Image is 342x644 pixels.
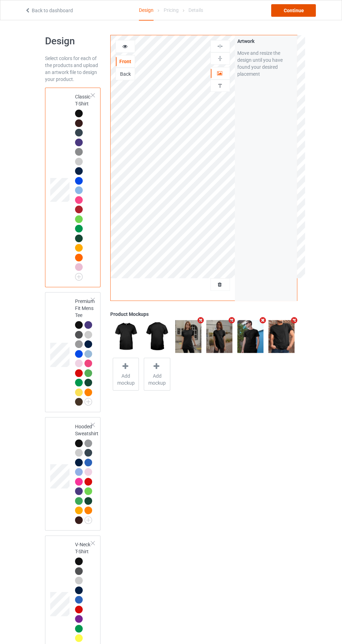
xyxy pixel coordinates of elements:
div: Artwork [237,38,295,45]
div: Pricing [163,0,178,20]
div: Hooded Sweatshirt [45,417,101,531]
i: Remove mockup [196,317,205,324]
div: Classic T-Shirt [75,93,92,278]
img: regular.jpg [144,320,170,353]
div: Select colors for each of the products and upload an artwork file to design your product. [45,55,101,83]
img: heather_texture.png [75,148,83,156]
img: svg%3E%0A [217,43,223,50]
div: Premium Fit Mens Tee [75,298,95,405]
span: Add mockup [144,372,170,386]
i: Remove mockup [290,317,298,324]
div: Continue [271,4,316,17]
img: svg+xml;base64,PD94bWwgdmVyc2lvbj0iMS4wIiBlbmNvZGluZz0iVVRGLTgiPz4KPHN2ZyB3aWR0aD0iMjJweCIgaGVpZ2... [84,516,92,524]
div: Hooded Sweatshirt [75,423,98,524]
div: Classic T-Shirt [45,88,101,287]
a: Back to dashboard [25,8,73,13]
div: Premium Fit Mens Tee [45,292,101,413]
span: Add mockup [113,372,139,386]
img: regular.jpg [206,320,232,353]
i: Remove mockup [259,317,267,324]
img: regular.jpg [113,320,139,353]
div: Product Mockups [110,311,297,318]
i: Remove mockup [228,317,236,324]
div: Details [188,0,203,20]
img: svg%3E%0A [217,82,223,89]
img: svg%3E%0A [217,55,223,62]
img: svg+xml;base64,PD94bWwgdmVyc2lvbj0iMS4wIiBlbmNvZGluZz0iVVRGLTgiPz4KPHN2ZyB3aWR0aD0iMjJweCIgaGVpZ2... [75,273,83,281]
img: regular.jpg [175,320,201,353]
div: Front [116,58,135,65]
div: Back [116,71,135,77]
img: regular.jpg [237,320,263,353]
img: svg+xml;base64,PD94bWwgdmVyc2lvbj0iMS4wIiBlbmNvZGluZz0iVVRGLTgiPz4KPHN2ZyB3aWR0aD0iMjJweCIgaGVpZ2... [84,398,92,406]
div: Add mockup [144,358,170,391]
div: Add mockup [113,358,139,391]
h1: Design [45,35,101,47]
div: Design [139,0,154,21]
img: regular.jpg [268,320,295,353]
div: Move and resize the design until you have found your desired placement [237,50,295,77]
img: heather_texture.png [75,340,83,348]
